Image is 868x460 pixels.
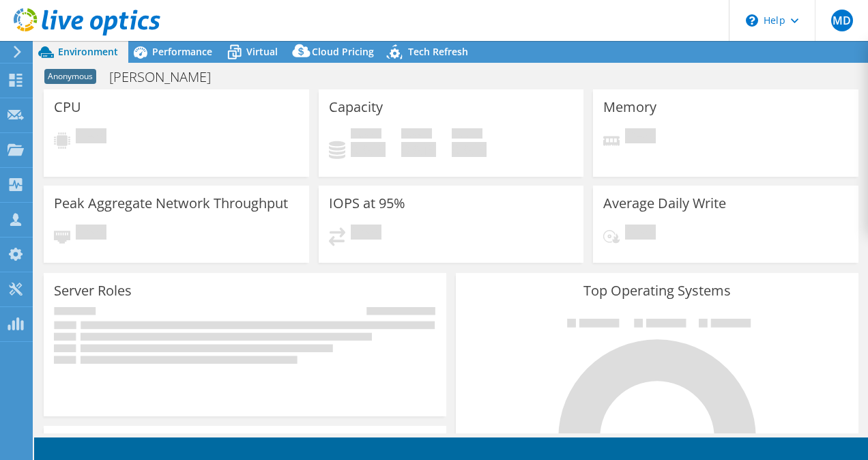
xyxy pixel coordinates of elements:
span: Free [401,128,432,142]
span: Virtual [246,45,278,58]
span: Pending [351,225,381,243]
span: Pending [625,225,656,243]
h4: 0 GiB [351,142,386,157]
h3: Peak Aggregate Network Throughput [54,196,288,211]
h1: [PERSON_NAME] [103,70,232,85]
h3: Top Operating Systems [466,283,848,298]
span: Total [452,128,482,142]
span: Pending [76,128,106,147]
h3: Capacity [329,100,383,115]
span: Tech Refresh [408,45,468,58]
span: Pending [76,225,106,243]
h4: 0 GiB [401,142,436,157]
span: MD [831,10,853,31]
h4: 0 GiB [452,142,487,157]
span: Used [351,128,381,142]
h3: CPU [54,100,81,115]
h3: Server Roles [54,283,132,298]
span: Performance [152,45,212,58]
h3: Average Daily Write [603,196,726,211]
h3: Memory [603,100,656,115]
span: Cloud Pricing [312,45,374,58]
h3: IOPS at 95% [329,196,405,211]
span: Pending [625,128,656,147]
span: Anonymous [44,69,96,84]
span: Environment [58,45,118,58]
svg: \n [746,14,758,27]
